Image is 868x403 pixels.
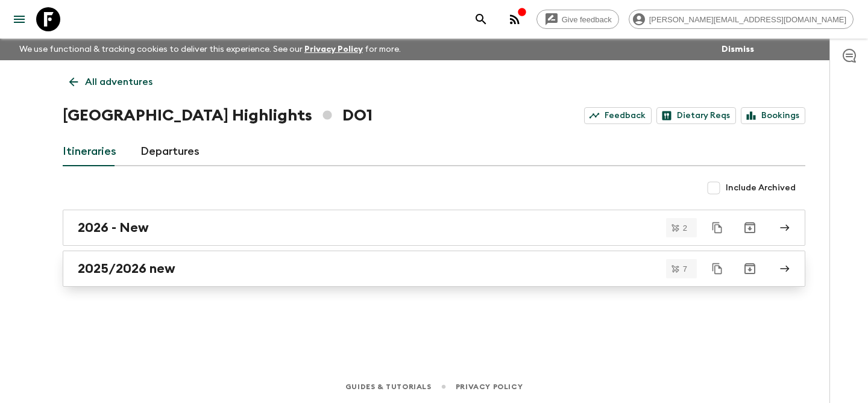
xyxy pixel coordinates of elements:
h2: 2025/2026 new [78,261,175,276]
button: Duplicate [706,258,728,280]
h2: 2026 - New [78,220,149,236]
a: Bookings [741,107,805,124]
h1: [GEOGRAPHIC_DATA] Highlights DO1 [63,104,373,128]
button: Archive [738,216,762,240]
a: Feedback [584,107,652,124]
span: 7 [676,265,694,273]
a: Itineraries [63,137,116,166]
span: Include Archived [726,182,796,194]
a: 2025/2026 new [63,251,805,287]
p: We use functional & tracking cookies to deliver this experience. See our for more. [14,39,406,60]
button: search adventures [469,7,493,31]
a: Privacy Policy [456,380,523,393]
a: Guides & Tutorials [345,380,432,393]
a: All adventures [63,70,159,94]
span: Give feedback [555,15,618,24]
p: All adventures [85,75,153,89]
a: Give feedback [536,10,619,29]
div: [PERSON_NAME][EMAIL_ADDRESS][DOMAIN_NAME] [629,10,854,29]
a: Privacy Policy [304,45,363,54]
a: Dietary Reqs [656,107,736,124]
button: menu [7,7,31,31]
button: Duplicate [706,217,728,239]
button: Archive [738,257,762,281]
button: Dismiss [719,41,757,58]
a: 2026 - New [63,210,805,246]
a: Departures [140,137,200,166]
span: [PERSON_NAME][EMAIL_ADDRESS][DOMAIN_NAME] [643,15,853,24]
span: 2 [676,224,694,232]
